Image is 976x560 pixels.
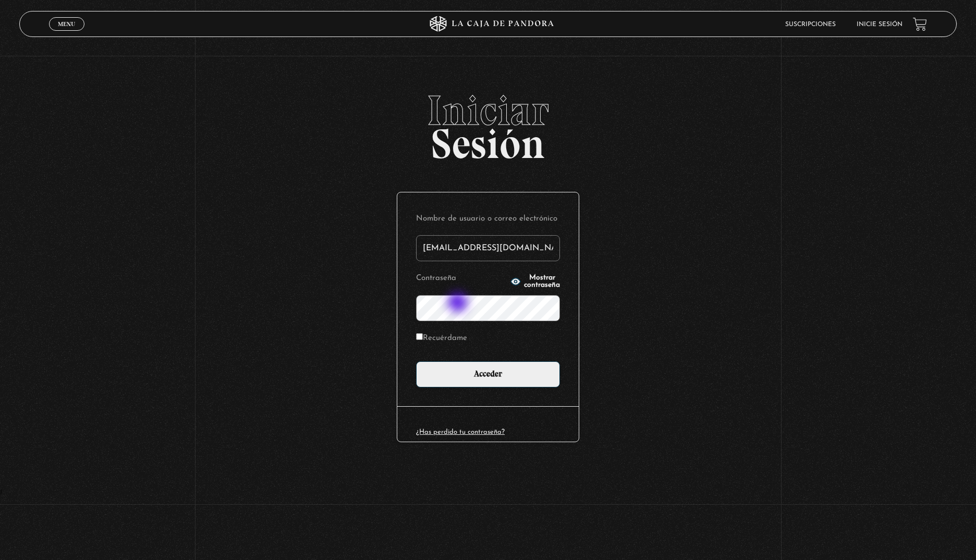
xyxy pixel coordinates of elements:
span: Iniciar [19,90,956,131]
input: Acceder [416,361,560,387]
a: Inicie sesión [857,21,902,28]
label: Recuérdame [416,331,467,347]
button: Mostrar contraseña [510,274,560,289]
a: View your shopping cart [913,17,927,31]
span: Mostrar contraseña [524,274,560,289]
input: Recuérdame [416,333,423,340]
h2: Sesión [19,90,956,156]
label: Nombre de usuario o correo electrónico [416,211,560,227]
a: ¿Has perdido tu contraseña? [416,429,505,435]
span: Menu [58,21,75,27]
a: Suscripciones [785,21,836,28]
span: Cerrar [54,30,79,37]
label: Contraseña [416,271,507,287]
